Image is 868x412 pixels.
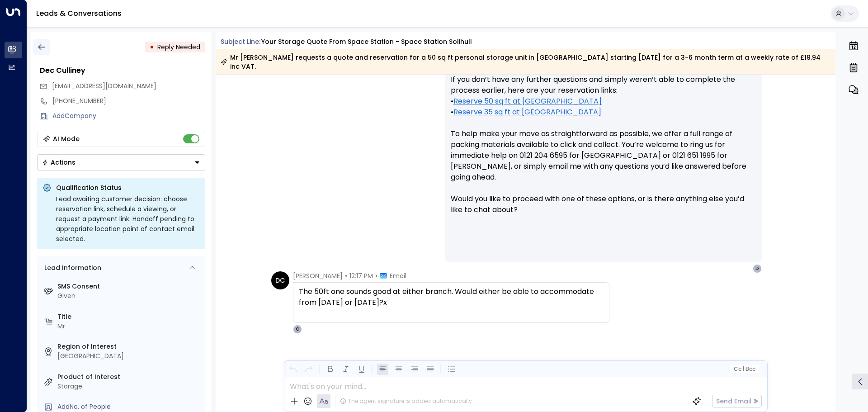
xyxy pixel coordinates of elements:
[36,8,122,19] a: Leads & Conversations
[293,271,343,280] span: [PERSON_NAME]
[53,134,80,143] div: AI Mode
[742,366,744,372] span: |
[52,81,156,91] span: declanculliney@gmail.com
[730,365,759,374] button: Cc|Bcc
[733,366,755,372] span: Cc Bcc
[41,263,101,273] div: Lead Information
[293,325,302,334] div: O
[57,322,202,331] div: Mr
[375,271,377,280] span: •
[340,397,472,405] div: The agent signature is added automatically
[57,291,202,301] div: Given
[299,286,604,308] div: The 50ft one sounds good at either branch. Would either be able to accommodate from [DATE] or [DA...
[221,37,260,46] span: Subject Line:
[221,53,830,71] div: Mr [PERSON_NAME] requests a quote and reservation for a 50 sq ft personal storage unit in [GEOGRA...
[37,154,205,170] div: Button group with a nested menu
[42,158,75,166] div: Actions
[37,154,205,170] button: Actions
[57,402,202,412] div: AddNo. of People
[40,65,205,76] div: Dec Culliney
[453,96,602,107] a: Reserve 50 sq ft at [GEOGRAPHIC_DATA]
[56,194,200,244] div: Lead awaiting customer decision: choose reservation link, schedule a viewing, or request a paymen...
[271,271,289,289] div: DC
[57,312,202,322] label: Title
[57,372,202,382] label: Product of Interest
[57,382,202,391] div: Storage
[287,364,298,375] button: Undo
[150,39,154,55] div: •
[157,43,200,52] span: Reply Needed
[52,96,205,106] div: [PHONE_NUMBER]
[349,271,373,280] span: 12:17 PM
[453,107,601,118] a: Reserve 35 sq ft at [GEOGRAPHIC_DATA]
[57,282,202,291] label: SMS Consent
[753,264,762,273] div: D
[261,37,472,47] div: Your storage quote from Space Station - Space Station Solihull
[56,183,200,192] p: Qualification Status
[52,81,156,90] span: [EMAIL_ADDRESS][DOMAIN_NAME]
[52,111,205,121] div: AddCompany
[390,271,406,280] span: Email
[303,364,314,375] button: Redo
[57,342,202,351] label: Region of Interest
[57,351,202,361] div: [GEOGRAPHIC_DATA]
[345,271,347,280] span: •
